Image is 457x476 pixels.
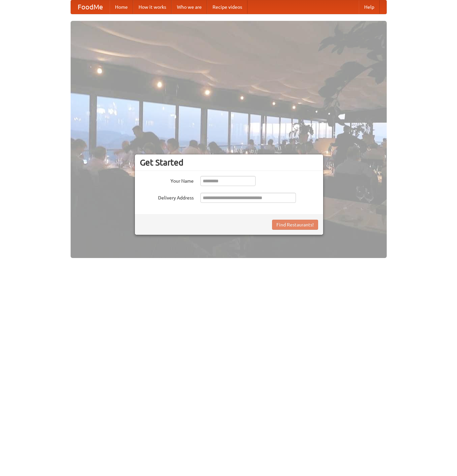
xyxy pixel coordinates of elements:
[140,176,194,184] label: Your Name
[207,0,247,14] a: Recipe videos
[140,193,194,201] label: Delivery Address
[172,0,207,14] a: Who we are
[359,0,380,14] a: Help
[272,220,318,230] button: Find Restaurants!
[71,0,110,14] a: FoodMe
[133,0,172,14] a: How it works
[140,157,318,168] h3: Get Started
[110,0,133,14] a: Home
